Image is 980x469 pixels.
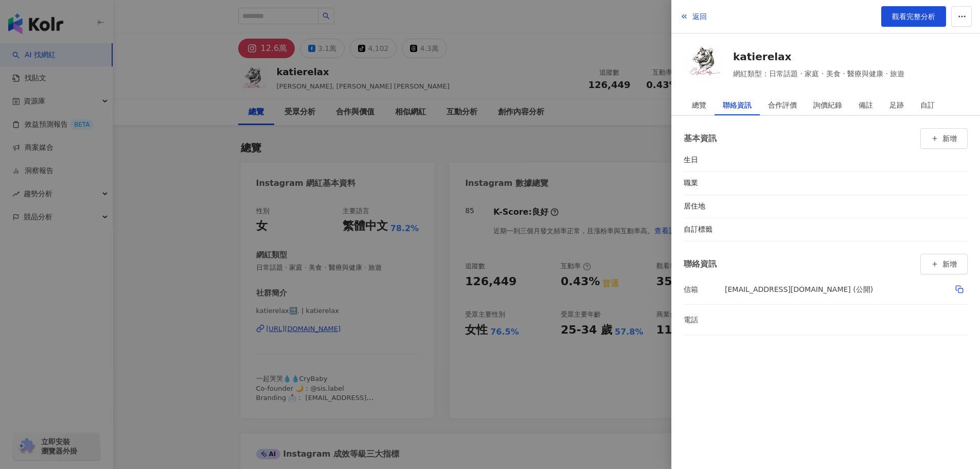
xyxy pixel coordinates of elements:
[920,254,968,274] button: 新增
[942,260,957,268] span: 新增
[684,201,725,212] div: 居住地
[733,68,904,79] span: 網紅類型：日常話題 · 家庭 · 美食 · 醫療與健康 · 旅遊
[692,95,706,115] div: 總覽
[684,257,717,270] div: 聯絡資訊
[684,42,725,83] img: KOL Avatar
[684,132,717,145] div: 基本資訊
[684,314,725,325] div: 電話
[859,95,873,115] div: 備註
[733,49,904,64] a: katierelax
[684,178,725,188] div: 職業
[942,134,957,143] span: 新增
[725,281,968,298] div: [EMAIL_ADDRESS][DOMAIN_NAME] (公開)
[684,284,725,295] div: 信箱
[725,281,873,298] div: [EMAIL_ADDRESS][DOMAIN_NAME] (公開)
[881,6,946,27] a: 觀看完整分析
[684,224,725,235] div: 自訂標籤
[723,95,752,115] div: 聯絡資訊
[684,155,725,165] div: 生日
[692,12,707,21] span: 返回
[892,12,935,21] span: 觀看完整分析
[889,95,904,115] div: 足跡
[813,95,842,115] div: 詢價紀錄
[920,128,968,149] button: 新增
[680,6,707,27] button: 返回
[768,95,797,115] div: 合作評價
[920,95,935,115] div: 自訂
[684,42,725,86] a: KOL Avatar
